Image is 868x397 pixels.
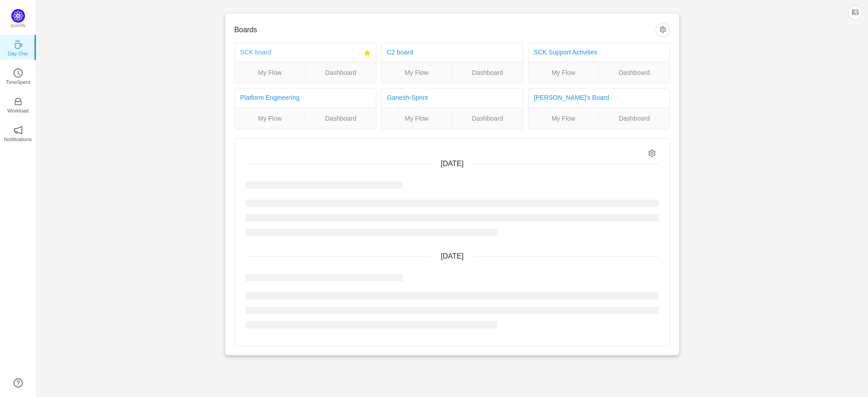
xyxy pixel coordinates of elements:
button: icon: picture [848,5,863,20]
p: Notifications [4,135,32,143]
button: icon: setting [656,23,670,37]
a: SCK Support Activities [534,49,597,56]
a: icon: coffeeDay One [14,43,23,52]
span: [DATE] [441,160,464,167]
p: Day One [8,49,28,58]
a: Dashboard [306,113,376,123]
a: Dashboard [452,68,523,78]
a: My Flow [528,68,599,78]
a: SCK board [240,49,271,56]
a: Dashboard [452,113,523,123]
p: TimeSpent [6,78,30,86]
span: [DATE] [441,252,464,260]
a: My Flow [381,68,452,78]
a: My Flow [235,113,305,123]
img: Quantify [11,9,25,23]
a: icon: notificationNotifications [14,128,23,137]
a: Platform Engineering [240,94,300,101]
h3: Boards [234,25,656,34]
a: My Flow [528,113,599,123]
a: icon: clock-circleTimeSpent [14,71,23,80]
i: icon: setting [648,150,656,157]
p: Quantify [10,23,26,29]
a: Dashboard [599,68,670,78]
a: My Flow [381,113,452,123]
i: icon: inbox [14,97,23,106]
a: C2 board [387,49,413,56]
a: icon: inboxWorkload [14,100,23,109]
i: icon: coffee [14,40,23,49]
a: icon: question-circle [14,378,23,387]
i: icon: star [364,50,370,56]
a: Dashboard [306,68,376,78]
a: My Flow [235,68,305,78]
i: icon: notification [14,126,23,135]
a: Dashboard [599,113,670,123]
p: Workload [7,107,29,115]
i: icon: clock-circle [14,69,23,78]
a: Ganesh-Sprint [387,94,428,101]
a: [PERSON_NAME]'s Board [534,94,609,101]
